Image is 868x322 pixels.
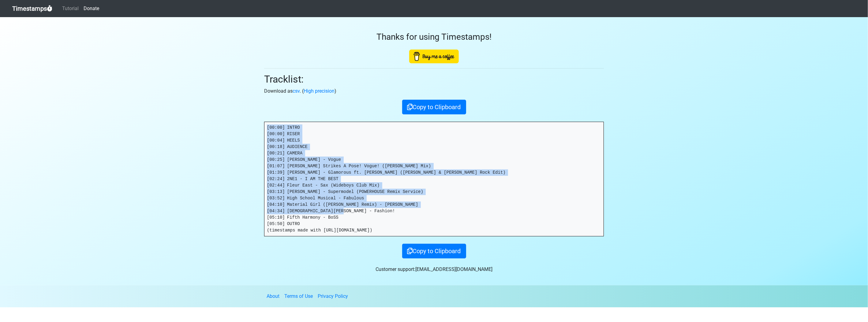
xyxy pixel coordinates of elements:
[304,88,335,94] a: High precision
[81,2,102,15] a: Donate
[409,50,459,63] img: Buy Me A Coffee
[264,122,604,236] pre: [00:00] INTRO [00:00] RISER [00:04] HEELS [00:18] AUDIENCE [00:21] CAMERA [00:25] [PERSON_NAME] -...
[402,244,466,258] button: Copy to Clipboard
[402,100,466,114] button: Copy to Clipboard
[293,88,300,94] a: csv
[318,293,348,299] a: Privacy Policy
[284,293,313,299] a: Terms of Use
[60,2,81,15] a: Tutorial
[264,32,604,42] h3: Thanks for using Timestamps!
[267,293,279,299] a: About
[12,2,52,15] a: Timestamps
[264,73,604,85] h2: Tracklist:
[264,87,604,95] p: Download as . ( )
